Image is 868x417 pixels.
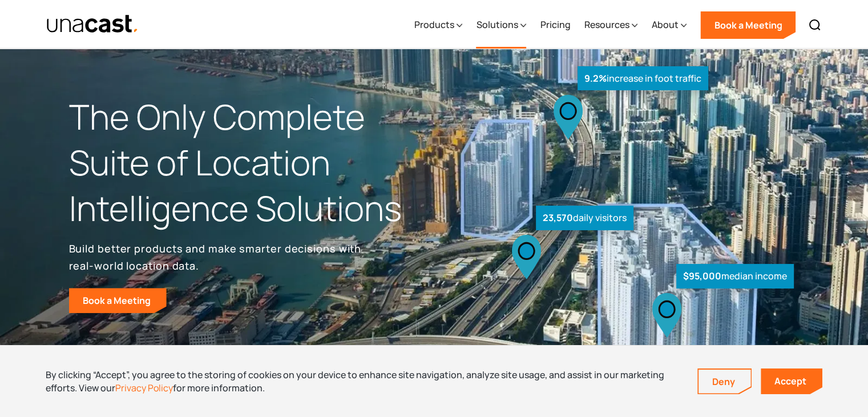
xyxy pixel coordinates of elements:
[699,370,751,394] a: Deny
[540,2,570,49] a: Pricing
[651,18,678,31] div: About
[69,94,434,231] h1: The Only Complete Suite of Location Intelligence Solutions
[69,240,366,274] p: Build better products and make smarter decisions with real-world location data.
[69,288,167,313] a: Book a Meeting
[414,2,462,49] div: Products
[584,72,607,85] strong: 9.2%
[584,18,629,31] div: Resources
[476,18,518,31] div: Solutions
[676,264,794,288] div: median income
[578,66,708,91] div: increase in foot traffic
[700,11,796,39] a: Book a Meeting
[536,206,633,230] div: daily visitors
[115,382,173,394] a: Privacy Policy
[761,368,822,394] a: Accept
[476,2,526,49] div: Solutions
[543,211,573,224] strong: 23,570
[46,14,139,34] img: Unacast text logo
[651,2,687,49] div: About
[584,2,637,49] div: Resources
[683,270,721,282] strong: $95,000
[46,14,139,34] a: home
[46,368,680,394] div: By clicking “Accept”, you agree to the storing of cookies on your device to enhance site navigati...
[808,18,822,32] img: Search icon
[414,18,454,31] div: Products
